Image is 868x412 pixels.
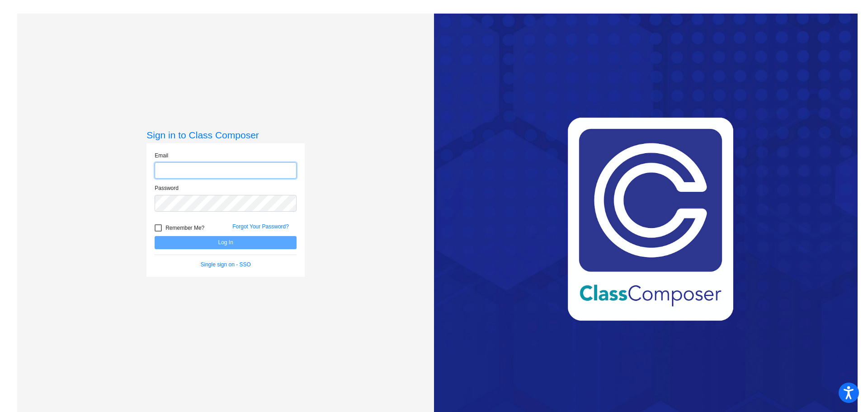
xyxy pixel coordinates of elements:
label: Password [155,184,179,192]
h3: Sign in to Class Composer [146,129,305,141]
a: Single sign on - SSO [201,261,251,268]
button: Log In [155,236,297,249]
label: Email [155,152,168,160]
a: Forgot Your Password? [232,223,289,230]
span: Remember Me? [165,223,204,233]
